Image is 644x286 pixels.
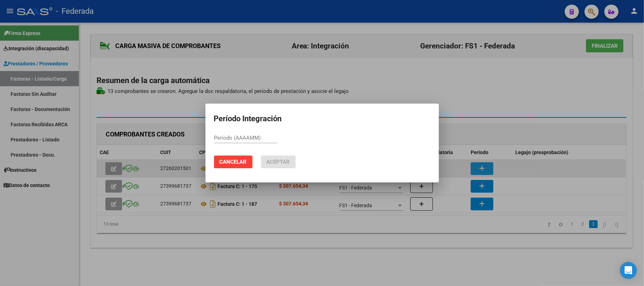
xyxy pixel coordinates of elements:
button: Aceptar [261,156,296,168]
button: Cancelar [214,156,253,168]
span: Cancelar [220,159,247,165]
div: Open Intercom Messenger [620,262,637,279]
span: Aceptar [267,159,290,165]
h2: Período Integración [214,112,430,126]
